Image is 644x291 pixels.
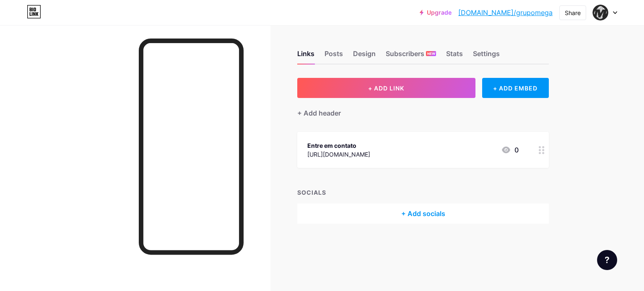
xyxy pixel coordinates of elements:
[297,49,314,64] div: Links
[297,108,341,118] div: + Add header
[307,150,370,159] div: [URL][DOMAIN_NAME]
[458,8,553,18] a: [DOMAIN_NAME]/grupomega
[482,78,549,98] div: + ADD EMBED
[473,49,500,64] div: Settings
[501,145,519,155] div: 0
[420,9,452,16] a: Upgrade
[297,78,475,98] button: + ADD LINK
[427,51,435,56] span: NEW
[297,203,549,224] div: + Add socials
[592,5,608,21] img: grupomega
[386,49,436,64] div: Subscribers
[565,8,581,17] div: Share
[353,49,376,64] div: Design
[446,49,463,64] div: Stats
[368,85,404,92] span: + ADD LINK
[325,49,343,64] div: Posts
[307,141,370,150] div: Entre em contato
[297,188,549,197] div: SOCIALS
